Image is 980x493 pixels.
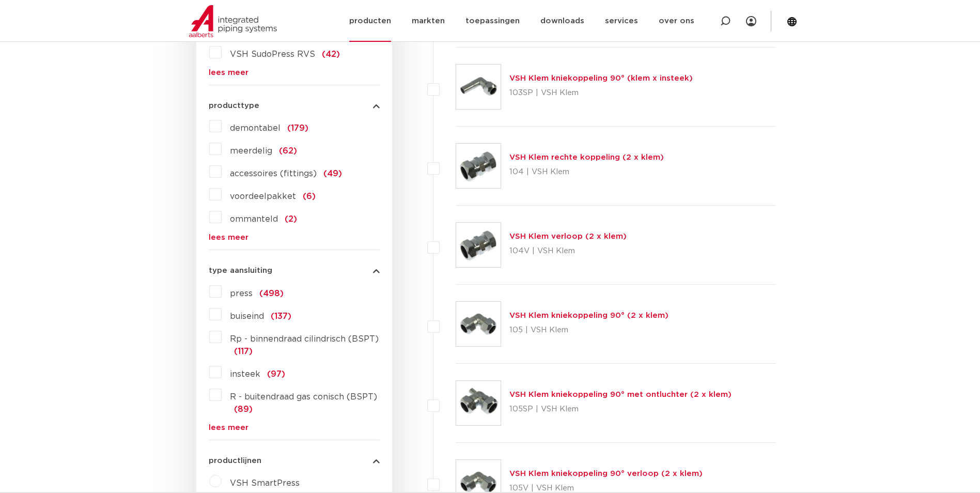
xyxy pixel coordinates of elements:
p: 104V | VSH Klem [509,243,627,259]
span: type aansluiting [209,267,272,274]
span: (49) [323,170,342,178]
button: producttype [209,102,380,110]
a: VSH Klem kniekoppeling 90° met ontluchter (2 x klem) [509,391,732,398]
a: VSH Klem verloop (2 x klem) [509,233,627,240]
span: (42) [322,50,340,58]
p: 105SP | VSH Klem [509,401,732,418]
p: 103SP | VSH Klem [509,85,693,101]
span: accessoires (fittings) [230,170,317,178]
span: buiseind [230,312,264,320]
a: VSH Klem rechte koppeling (2 x klem) [509,153,664,161]
a: lees meer [209,424,380,432]
span: (89) [234,405,253,413]
a: VSH Klem kniekoppeling 90° verloop (2 x klem) [509,470,703,477]
span: (62) [279,147,297,155]
img: Thumbnail for VSH Klem rechte koppeling (2 x klem) [456,144,501,188]
span: (97) [267,370,285,378]
img: Thumbnail for VSH Klem verloop (2 x klem) [456,223,501,267]
span: ommanteld [230,215,278,223]
a: VSH Klem kniekoppeling 90° (2 x klem) [509,312,668,319]
p: 104 | VSH Klem [509,164,664,180]
span: meerdelig [230,147,272,155]
span: (2) [285,215,297,223]
span: productlijnen [209,457,261,465]
span: (179) [287,124,308,132]
span: press [230,289,253,298]
span: R - buitendraad gas conisch (BSPT) [230,393,377,401]
span: (6) [303,192,316,201]
span: (498) [259,289,284,298]
span: VSH SudoPress RVS [230,50,315,58]
span: Rp - binnendraad cilindrisch (BSPT) [230,335,379,343]
span: insteek [230,370,260,378]
button: productlijnen [209,457,380,465]
img: Thumbnail for VSH Klem kniekoppeling 90° (klem x insteek) [456,65,501,109]
a: VSH Klem kniekoppeling 90° (klem x insteek) [509,74,693,82]
p: 105 | VSH Klem [509,322,668,338]
span: (137) [271,312,291,320]
span: demontabel [230,124,281,132]
span: voordeelpakket [230,192,296,201]
img: Thumbnail for VSH Klem kniekoppeling 90° (2 x klem) [456,302,501,346]
img: Thumbnail for VSH Klem kniekoppeling 90° met ontluchter (2 x klem) [456,381,501,425]
a: lees meer [209,69,380,76]
a: lees meer [209,234,380,241]
button: type aansluiting [209,267,380,274]
span: VSH SmartPress [230,479,300,487]
span: (117) [234,347,253,356]
span: producttype [209,102,259,110]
